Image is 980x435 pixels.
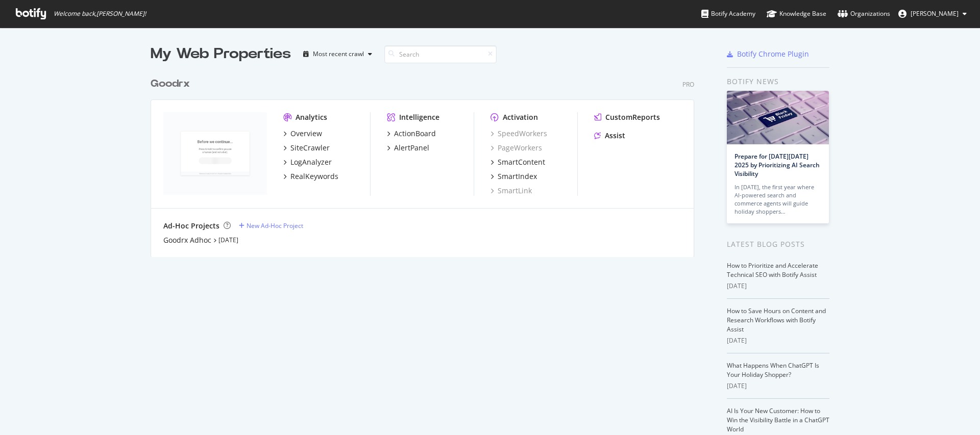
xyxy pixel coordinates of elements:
a: SmartContent [491,157,545,167]
div: Analytics [296,112,327,122]
div: Knowledge Base [767,9,826,19]
div: In [DATE], the first year where AI-powered search and commerce agents will guide holiday shoppers… [734,183,821,216]
a: How to Prioritize and Accelerate Technical SEO with Botify Assist [727,261,818,279]
button: Most recent crawl [299,46,376,62]
div: Organizations [838,9,890,19]
span: Jacob Hurwith [911,9,959,18]
a: ActionBoard [387,129,436,139]
div: [DATE] [727,336,829,345]
div: Goodrx [151,76,190,91]
span: Welcome back, [PERSON_NAME] ! [54,10,146,18]
a: New Ad-Hoc Project [239,221,303,230]
a: Assist [594,131,625,141]
a: How to Save Hours on Content and Research Workflows with Botify Assist [727,306,826,334]
a: SmartIndex [491,171,537,182]
a: Goodrx Adhoc [163,235,211,245]
div: Botify Academy [701,9,755,19]
div: grid [151,64,702,257]
a: LogAnalyzer [283,157,332,167]
div: New Ad-Hoc Project [247,221,303,230]
div: SmartIndex [498,171,537,182]
a: CustomReports [594,112,660,122]
div: [DATE] [727,282,829,291]
input: Search [384,45,497,63]
div: Latest Blog Posts [727,239,829,250]
div: [DATE] [727,381,829,391]
div: Pro [682,80,694,89]
a: SiteCrawler [283,143,330,153]
div: Botify Chrome Plugin [737,49,809,59]
div: ActionBoard [394,129,436,139]
a: Goodrx [151,76,194,91]
div: My Web Properties [151,44,291,64]
div: Botify news [727,76,829,87]
div: Activation [503,112,538,122]
a: PageWorkers [491,143,542,153]
button: [PERSON_NAME] [890,6,975,22]
div: SiteCrawler [290,143,330,153]
div: LogAnalyzer [290,157,332,167]
a: Prepare for [DATE][DATE] 2025 by Prioritizing AI Search Visibility [734,152,820,178]
div: RealKeywords [290,171,338,182]
div: SmartContent [498,157,545,167]
a: What Happens When ChatGPT Is Your Holiday Shopper? [727,361,819,379]
div: Most recent crawl [313,51,364,57]
div: Assist [605,131,625,141]
a: RealKeywords [283,171,338,182]
a: AlertPanel [387,143,429,153]
a: Overview [283,129,322,139]
div: Intelligence [399,112,439,122]
a: SpeedWorkers [491,129,547,139]
div: CustomReports [605,112,660,122]
div: Ad-Hoc Projects [163,221,219,231]
a: Botify Chrome Plugin [727,49,809,59]
img: goodrx.com [163,112,267,195]
a: SmartLink [491,186,532,196]
a: AI Is Your New Customer: How to Win the Visibility Battle in a ChatGPT World [727,406,829,433]
a: [DATE] [218,236,238,244]
div: Overview [290,129,322,139]
div: AlertPanel [394,143,429,153]
img: Prepare for Black Friday 2025 by Prioritizing AI Search Visibility [727,91,829,144]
